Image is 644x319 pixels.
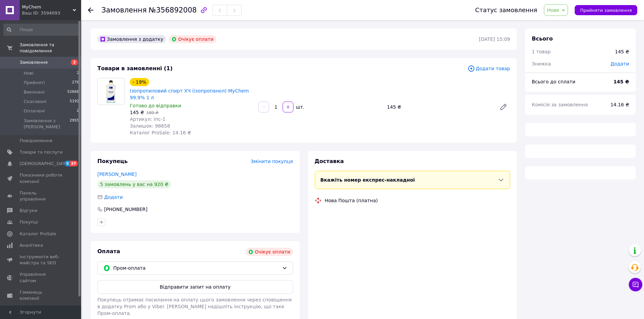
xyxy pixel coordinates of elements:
div: Нова Пошта (платна) [323,197,380,204]
div: - 19% [130,78,149,86]
span: 1 товар [532,49,551,54]
button: Відправити запит на оплату [97,280,293,294]
span: Змінити покупця [251,159,293,164]
button: Прийняти замовлення [575,5,637,15]
span: Покупець [97,158,128,164]
span: №356892008 [149,6,197,14]
a: [PERSON_NAME] [97,171,137,177]
span: Доставка [315,158,344,164]
b: 145 ₴ [614,79,629,84]
span: Додати товар [468,65,510,72]
span: Замовлення та повідомлення [20,42,81,54]
span: Гаманець компанії [20,289,63,301]
span: Оплачені [24,108,45,114]
span: Додати [611,61,629,67]
span: Прийняті [24,80,45,86]
span: MyChem [22,4,73,10]
div: 5 замовлень у вас на 920 ₴ [97,180,171,188]
a: Редагувати [497,100,510,114]
span: 180 ₴ [146,110,159,115]
span: Готово до відправки [130,103,181,108]
span: Товари в замовленні (1) [97,65,173,72]
span: Покупець отримає посилання на оплату цього замовлення через сповіщення в додатку Prom або у Viber... [97,297,292,316]
span: Товари та послуги [20,149,63,155]
span: Нові [24,70,33,76]
span: Прийняти замовлення [580,8,632,13]
span: Комісія за замовлення [532,102,588,107]
span: Показники роботи компанії [20,172,63,184]
span: 5 [65,161,70,166]
span: Всього [532,35,553,42]
input: Пошук [3,24,80,36]
span: Замовлення [101,6,147,14]
div: шт. [294,104,305,110]
span: 278 [72,80,79,86]
span: Виконані [24,89,45,95]
span: Управління сайтом [20,271,63,284]
span: 14.16 ₴ [611,102,629,107]
span: Пром-оплата [113,264,279,272]
span: Каталог ProSale [20,231,56,237]
span: Скасовані [24,99,47,105]
span: 5192 [70,99,79,105]
img: Ізопропиловий спирт ХЧ (ізопропанол) MyChem 99.9% 1 л [101,78,121,105]
span: Панель управління [20,190,63,202]
span: 52668 [67,89,79,95]
span: 37 [70,161,78,166]
div: [PHONE_NUMBER] [103,206,148,213]
span: Всього до сплати [532,79,575,84]
div: Повернутися назад [88,7,93,14]
div: 145 ₴ [615,48,629,55]
span: 2 [77,70,79,76]
span: [DEMOGRAPHIC_DATA] [20,161,70,167]
div: Ваш ID: 3594093 [22,10,81,16]
span: Покупці [20,219,38,225]
span: Замовлення з [PERSON_NAME] [24,118,70,130]
span: Аналітика [20,242,43,248]
span: Повідомлення [20,138,52,144]
div: Очікує оплати [245,248,293,256]
a: Ізопропиловий спирт ХЧ (ізопропанол) MyChem 99.9% 1 л [130,88,249,100]
span: 2955 [70,118,79,130]
span: 2 [77,108,79,114]
span: Оплата [97,248,120,255]
span: Залишок: 98658 [130,123,170,129]
span: 145 ₴ [130,110,144,115]
span: Вкажіть номер експрес-накладної [320,177,415,183]
span: Додати [104,194,123,200]
div: Очікує оплати [169,35,216,43]
span: Знижка [532,61,551,67]
div: 145 ₴ [384,102,494,112]
span: Артикул: Іпс-1 [130,116,166,122]
span: 2 [71,59,78,65]
span: Нове [547,7,559,13]
span: Каталог ProSale: 14.16 ₴ [130,130,191,135]
span: Інструменти веб-майстра та SEO [20,254,63,266]
time: [DATE] 15:09 [479,36,510,42]
button: Чат з покупцем [629,278,642,291]
div: Замовлення з додатку [97,35,166,43]
span: Замовлення [20,59,48,65]
span: Відгуки [20,208,37,214]
div: Статус замовлення [475,7,538,14]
